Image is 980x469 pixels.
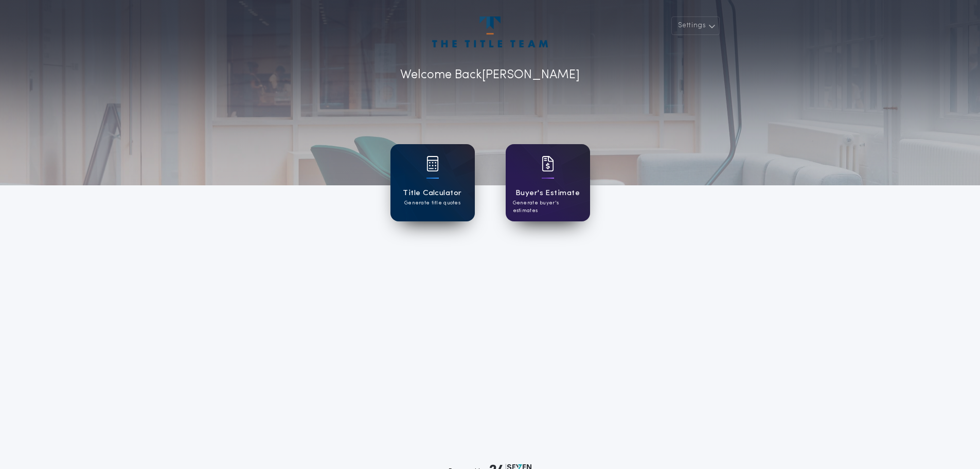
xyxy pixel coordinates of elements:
[403,187,461,199] h1: Title Calculator
[432,16,547,47] img: account-logo
[506,144,590,221] a: card iconBuyer's EstimateGenerate buyer's estimates
[542,156,554,171] img: card icon
[426,156,439,171] img: card icon
[390,144,475,221] a: card iconTitle CalculatorGenerate title quotes
[404,199,460,207] p: Generate title quotes
[515,187,580,199] h1: Buyer's Estimate
[671,16,720,35] button: Settings
[513,199,583,215] p: Generate buyer's estimates
[400,66,580,84] p: Welcome Back [PERSON_NAME]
